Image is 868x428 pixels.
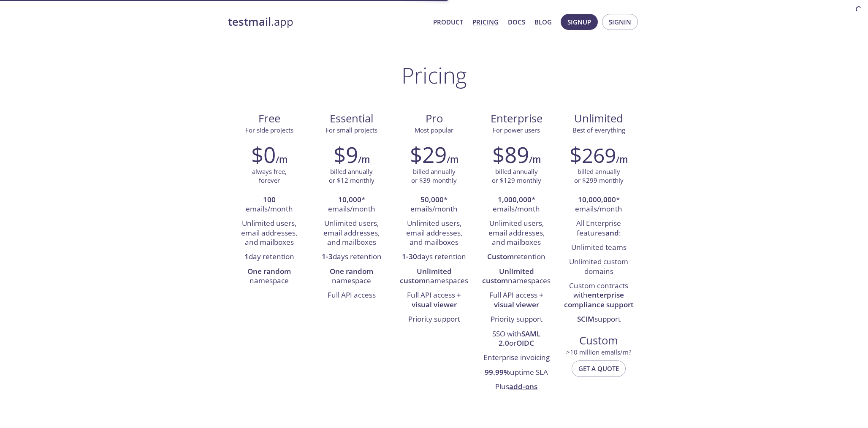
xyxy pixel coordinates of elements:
li: Enterprise invoicing [482,351,551,365]
strong: Unlimited custom [482,266,534,285]
span: Unlimited [574,111,623,126]
li: day retention [234,250,304,264]
li: All Enterprise features : [564,217,634,241]
strong: enterprise compliance support [564,290,634,309]
span: Pro [399,111,468,126]
span: Free [235,111,304,126]
li: Custom contracts with [564,279,634,312]
strong: visual viewer [412,300,457,309]
strong: 10,000,000 [578,195,616,204]
strong: 1-3 [322,252,333,261]
a: add-ons [509,382,537,391]
li: Full API access + [399,288,469,312]
span: Get a quote [578,363,619,374]
li: Plus [482,380,551,394]
h6: /m [616,152,628,167]
li: retention [482,250,551,264]
li: Full API access [317,288,386,303]
h2: $89 [492,142,529,167]
li: namespace [317,265,386,289]
a: Docs [508,16,525,27]
span: For side projects [245,126,293,134]
p: billed annually or $129 monthly [492,167,541,185]
span: For small projects [325,126,377,134]
li: Full API access + [482,288,551,312]
a: Blog [534,16,552,27]
span: Custom [564,333,633,348]
li: Unlimited users, email addresses, and mailboxes [234,217,304,250]
h2: $9 [334,142,358,167]
span: 269 [582,141,616,169]
strong: and [605,228,619,238]
li: emails/month [234,193,304,217]
span: Most popular [415,126,453,134]
strong: 1-30 [402,252,417,261]
h6: /m [529,152,541,167]
h2: $ [570,142,616,167]
li: * emails/month [564,193,634,217]
li: Unlimited teams [564,241,634,255]
h6: /m [447,152,458,167]
h1: Pricing [401,62,467,88]
strong: SAML 2.0 [499,329,540,348]
li: namespaces [399,265,469,289]
span: For power users [493,126,540,134]
strong: One random [247,266,291,276]
p: billed annually or $299 monthly [574,167,624,185]
strong: testmail [228,14,271,29]
strong: visual viewer [494,300,539,309]
button: Get a quote [572,360,626,377]
li: Unlimited custom domains [564,255,634,279]
span: Essential [317,111,386,126]
strong: 99.99% [485,367,510,377]
strong: 1 [244,252,249,261]
span: Signin [609,16,631,27]
button: Signin [602,14,638,30]
span: Enterprise [482,111,551,126]
li: Priority support [482,312,551,327]
h6: /m [276,152,288,167]
strong: 1,000,000 [498,195,532,204]
span: > 10 million emails/m? [566,348,631,356]
h2: $0 [251,142,276,167]
strong: SCIM [577,314,594,324]
a: testmail.app [228,15,426,29]
p: always free, forever [252,167,287,185]
strong: Unlimited custom [400,266,452,285]
p: billed annually or $12 monthly [329,167,374,185]
span: Signup [567,16,591,27]
button: Signup [561,14,598,30]
strong: Custom [487,252,514,261]
li: * emails/month [317,193,386,217]
li: * emails/month [399,193,469,217]
li: support [564,312,634,327]
span: Best of everything [572,126,625,134]
li: uptime SLA [482,366,551,380]
li: namespaces [482,265,551,289]
li: namespace [234,265,304,289]
strong: One random [330,266,373,276]
a: Pricing [472,16,499,27]
li: SSO with or [482,327,551,351]
strong: 100 [263,195,276,204]
li: Unlimited users, email addresses, and mailboxes [317,217,386,250]
a: Product [433,16,463,27]
strong: OIDC [516,338,534,348]
h2: $29 [410,142,447,167]
li: Unlimited users, email addresses, and mailboxes [482,217,551,250]
h6: /m [358,152,370,167]
li: Unlimited users, email addresses, and mailboxes [399,217,469,250]
li: days retention [317,250,386,264]
li: days retention [399,250,469,264]
strong: 50,000 [420,195,444,204]
li: Priority support [399,312,469,327]
strong: 10,000 [338,195,361,204]
p: billed annually or $39 monthly [411,167,457,185]
li: * emails/month [482,193,551,217]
